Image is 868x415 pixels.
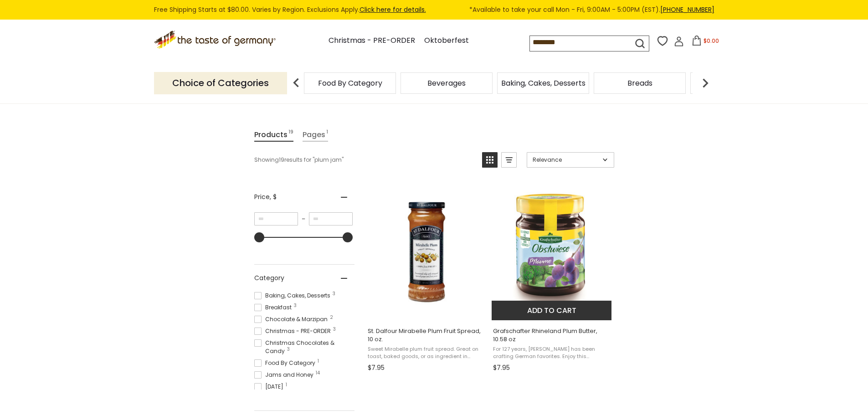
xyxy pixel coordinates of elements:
[286,383,287,387] span: 1
[368,327,486,343] span: St. Dalfour Mirabelle Plum Fruit Spread, 10 oz.
[493,363,510,373] span: $7.95
[333,327,336,332] span: 3
[270,192,277,201] span: , $
[254,303,294,312] span: Breakfast
[360,5,426,14] a: Click here for details.
[303,128,328,142] a: View Pages Tab
[492,184,612,375] a: Grafschafter Rhineland Plum Butter, 10.58 oz
[254,192,277,202] span: Price
[326,128,328,141] span: 1
[527,152,614,168] a: Sort options
[501,152,517,168] a: View list mode
[627,80,652,87] a: Breads
[696,74,714,92] img: next arrow
[424,35,469,47] a: Oktoberfest
[469,5,714,15] span: *Available to take your call Mon - Fri, 9:00AM - 5:00PM (EST).
[254,273,284,283] span: Category
[254,128,293,142] a: View Products Tab
[287,74,305,92] img: previous arrow
[704,37,719,45] span: $0.00
[686,36,724,49] button: $0.00
[287,347,290,352] span: 3
[660,5,714,14] a: [PHONE_NUMBER]
[501,80,586,87] a: Baking, Cakes, Desserts
[254,292,333,300] span: Baking, Cakes, Desserts
[492,301,611,320] button: Add to cart
[366,192,487,313] img: St. Dalfour Mirabelle Plum
[309,212,353,225] input: Maximum value
[533,156,600,164] span: Relevance
[493,346,611,360] span: For 127 years, [PERSON_NAME] has been crafting German favorites. Enjoy this delicious plum spread...
[254,327,334,335] span: Christmas - PRE-ORDER
[298,215,309,223] span: –
[427,80,466,87] a: Beverages
[492,192,612,313] img: Grafschafter Rhineland Plum Butter, 10.58 oz
[482,152,498,168] a: View grid mode
[366,184,487,375] a: St. Dalfour Mirabelle Plum Fruit Spread, 10 oz.
[288,128,293,141] span: 19
[318,80,382,87] a: Food By Category
[254,315,330,323] span: Chocolate & Marzipan
[318,359,319,364] span: 1
[254,383,286,391] span: [DATE]
[254,359,318,367] span: Food By Category
[316,371,320,375] span: 14
[493,327,611,343] span: Grafschafter Rhineland Plum Butter, 10.58 oz
[254,339,354,355] span: Christmas Chocolates & Candy
[333,292,335,296] span: 3
[279,156,284,164] b: 19
[330,315,333,320] span: 2
[154,72,287,94] p: Choice of Categories
[368,346,486,360] span: Sweet Mirabelle plum fruit spread. Great on toast, baked goods, or as ingredient in relishes. St....
[329,35,415,47] a: Christmas - PRE-ORDER
[294,303,297,308] span: 3
[254,152,475,168] div: Showing results for " "
[254,212,298,225] input: Minimum value
[254,371,316,379] span: Jams and Honey
[154,5,714,15] div: Free Shipping Starts at $80.00. Varies by Region. Exclusions Apply.
[368,363,385,373] span: $7.95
